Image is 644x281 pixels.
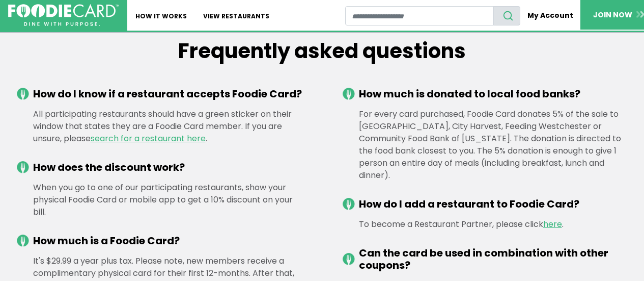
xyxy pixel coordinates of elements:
a: My Account [520,6,580,25]
div: When you go to one of our participating restaurants, show your physical Foodie Card or mobile app... [17,182,302,218]
div: To become a Restaurant Partner, please click . [343,218,628,231]
h5: How much is a Foodie Card? [33,235,302,247]
h5: How much is donated to local food banks? [359,88,628,100]
h5: Can the card be used in combination with other coupons? [359,247,628,271]
h2: Frequently asked questions [17,39,628,63]
h5: How do I add a restaurant to Foodie Card? [359,198,628,210]
a: here [543,218,562,230]
a: search for a restaurant here [91,133,206,144]
input: restaurant search [345,6,493,25]
div: For every card purchased, Foodie Card donates 5% of the sale to [GEOGRAPHIC_DATA], City Harvest, ... [343,108,628,182]
h5: How do I know if a restaurant accepts Foodie Card? [33,88,302,100]
img: FoodieCard; Eat, Drink, Save, Donate [8,4,119,27]
h5: How does the discount work? [33,161,302,173]
button: search [493,6,520,25]
div: All participating restaurants should have a green sticker on their window that states they are a ... [17,108,302,145]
